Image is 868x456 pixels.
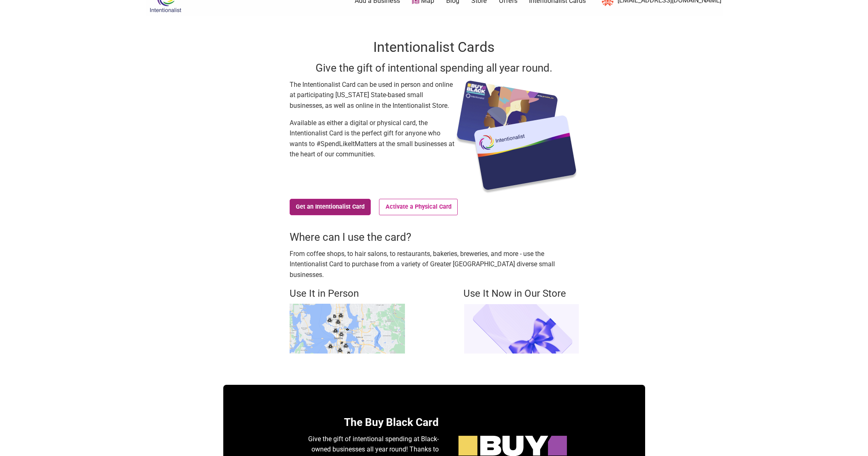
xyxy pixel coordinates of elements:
[290,199,371,215] a: Get an Intentionalist Card
[290,79,454,111] p: The Intentionalist Card can be used in person and online at participating [US_STATE] State-based ...
[290,249,579,280] p: From coffee shops, to hair salons, to restaurants, bakeries, breweries, and more - use the Intent...
[290,304,405,354] img: Buy Black map
[290,60,579,75] h3: Give the gift of intentional spending all year round.
[298,415,439,430] h3: The Buy Black Card
[290,37,579,57] h1: Intentionalist Cards
[290,287,405,301] h4: Use It in Person
[290,118,454,160] p: Available as either a digital or physical card, the Intentionalist Card is the perfect gift for a...
[290,230,579,244] h3: Where can I use the card?
[463,304,579,354] img: Intentionalist Store
[463,287,579,301] h4: Use It Now in Our Store
[454,79,579,195] img: Intentionalist Card
[379,199,458,215] a: Activate a Physical Card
